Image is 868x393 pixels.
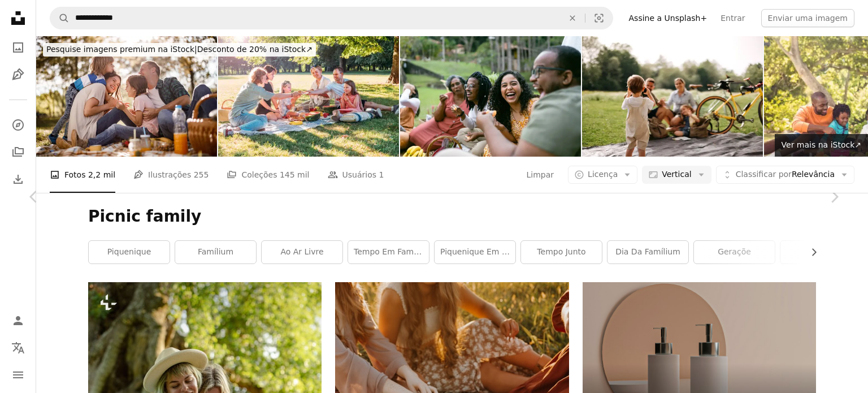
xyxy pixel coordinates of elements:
a: famílium [175,241,256,264]
button: Enviar uma imagem [761,9,854,27]
button: Pesquisa visual [585,7,613,29]
img: Amigos sorridentes no piquenique [400,36,581,157]
span: 145 mil [280,169,310,181]
img: Big family sitting on the picnic blanket in city park during weekend sunny day. They smiling, lau... [218,36,399,157]
img: Happy family in the forest [582,36,763,157]
span: 255 [194,169,209,181]
a: Geraçõe [694,241,775,264]
button: Limpar [526,166,555,184]
a: Explorar [7,114,29,136]
a: Usuários 1 [328,157,384,193]
button: Classificar porRelevância [716,166,854,184]
a: Entrar [714,9,752,27]
a: ao ar livre [262,241,342,264]
a: Assine a Unsplash+ [622,9,714,27]
a: Fotos [7,36,29,59]
a: Ilustrações 255 [133,157,209,193]
a: tempo junto [521,241,602,264]
a: Coleções 145 mil [227,157,309,193]
button: rolar lista para a direita [804,241,816,264]
span: Pesquise imagens premium na iStock | [46,45,197,54]
span: Desconto de 20% na iStock ↗ [46,45,313,54]
button: Limpar [560,7,585,29]
form: Pesquise conteúdo visual em todo o site [50,7,613,29]
button: Idioma [7,336,29,359]
img: Família alegre se divertindo em um piquenique no dia da primavera. [36,36,217,157]
span: 1 [379,169,384,181]
a: Coleções [7,141,29,163]
span: Ver mais na iStock ↗ [782,140,861,149]
button: Pesquise na Unsplash [50,7,70,29]
a: par [780,241,861,264]
a: piquenique em famílium [435,241,515,264]
h1: Picnic family [88,206,816,227]
a: Pesquise imagens premium na iStock|Desconto de 20% na iStock↗ [36,36,323,63]
a: Próximo [800,142,868,251]
a: piquenique [89,241,170,264]
span: Licença [588,170,618,179]
button: Menu [7,364,29,386]
a: tempo em famílium [348,241,429,264]
span: Relevância [736,169,835,180]
button: Vertical [642,166,711,184]
span: Classificar por [736,170,792,179]
button: Licença [568,166,637,184]
a: Entrar / Cadastrar-se [7,309,29,332]
a: Ver mais na iStock↗ [775,134,868,157]
a: Dia da Famílium [607,241,688,264]
span: Vertical [662,169,691,180]
a: Ilustrações [7,63,29,86]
